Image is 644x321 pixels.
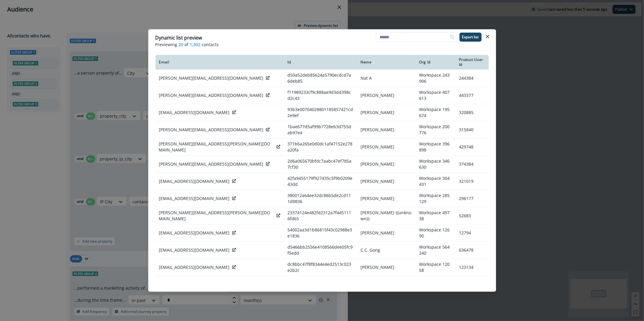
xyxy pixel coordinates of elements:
td: 296177 [455,190,489,207]
p: [PERSON_NAME][EMAIL_ADDRESS][DOMAIN_NAME] [159,75,264,81]
td: 315840 [455,121,489,138]
span: 1,302 [190,41,201,48]
td: 244384 [455,70,489,87]
td: 374384 [455,156,489,173]
td: dc8bbc47f8f8344e4ed2513c023e2b2c [284,259,357,276]
p: Dynamic list preview [155,34,202,41]
td: 6d4c36c67fd94832316192964753ec3a [284,276,357,293]
td: Nat A [357,70,415,87]
p: [PERSON_NAME][EMAIL_ADDRESS][DOMAIN_NAME] [159,92,264,98]
td: 429748 [455,138,489,156]
div: Email [159,60,280,65]
div: Id [287,60,353,65]
td: 12794 [455,224,489,242]
td: [PERSON_NAME] [357,104,415,121]
td: Workspace 304431 [415,173,455,190]
p: Export list [462,35,479,39]
td: Workspace 49738 [415,207,455,224]
td: 443377 [455,87,489,104]
td: 93b3e00704028801185857421cd2e9ef [284,104,357,121]
td: d5466bb2556e4108566dee05fc9f5edd [284,242,357,259]
td: [PERSON_NAME] [357,190,415,207]
td: f11989233cf9c888ae9d3dd398cd2c43 [284,87,357,104]
p: [EMAIL_ADDRESS][DOMAIN_NAME] [159,110,230,116]
p: [PERSON_NAME][EMAIL_ADDRESS][PERSON_NAME][DOMAIN_NAME] [159,141,274,153]
td: C.C. Gong [357,242,415,259]
td: [PERSON_NAME] [357,224,415,242]
td: 636478 [455,242,489,259]
p: [EMAIL_ADDRESS][DOMAIN_NAME] [159,264,230,270]
p: [EMAIL_ADDRESS][DOMAIN_NAME] [159,230,230,236]
td: 2d6a065670bfdc7aabc47ef785a7cf30 [284,156,357,173]
button: Export list [460,33,482,42]
span: 20 [179,41,184,48]
p: [PERSON_NAME][EMAIL_ADDRESS][DOMAIN_NAME] [159,127,264,133]
td: [PERSON_NAME] [357,156,415,173]
div: Org Id [419,60,451,65]
td: [PERSON_NAME] [357,173,415,190]
div: Product User Id [459,57,485,67]
td: [PERSON_NAME] [357,87,415,104]
p: [EMAIL_ADDRESS][DOMAIN_NAME] [159,247,230,253]
td: 23374124e482fd2312a7f4451116fd65 [284,207,357,224]
td: [PERSON_NAME] {{unknown}} [357,207,415,224]
td: Workspace 243906 [415,70,455,87]
td: [PERSON_NAME] [357,121,415,138]
td: 54002aa3d1b86815f43c02988e3e1836 [284,224,357,242]
td: Workspace 396898 [415,138,455,156]
td: Workspace 564240 [415,242,455,259]
p: [EMAIL_ADDRESS][DOMAIN_NAME] [159,195,230,202]
td: 371b6a265e0d0dc1af47152e278a20fa [284,138,357,156]
td: Workspace 195674 [415,104,455,121]
td: Workspace 200776 [415,121,455,138]
td: 123134 [455,259,489,276]
td: Workspace 407613 [415,87,455,104]
p: [PERSON_NAME][EMAIL_ADDRESS][DOMAIN_NAME] [159,161,264,167]
td: [PERSON_NAME] [357,138,415,156]
td: [PERSON_NAME] [357,276,415,293]
td: 320885 [455,104,489,121]
p: [PERSON_NAME][EMAIL_ADDRESS][PERSON_NAME][DOMAIN_NAME] [159,210,274,222]
td: Workspace 285129 [415,190,455,207]
td: 52683 [455,207,489,224]
td: Workspace 12690 [415,224,455,242]
td: [PERSON_NAME] [357,259,415,276]
td: Workspace 346630 [415,156,455,173]
td: 1bae677d5af99b7728eb3d755dab97e4 [284,121,357,138]
p: [EMAIL_ADDRESS][DOMAIN_NAME] [159,178,230,184]
button: Close [483,32,492,41]
td: Workspace 121871 [415,276,455,293]
td: d50a52deb85624a5790ecdcd7a6deb85 [284,70,357,87]
td: 42fa9455179f927435c5f9b0209e43dd [284,173,357,190]
td: 132338 [455,276,489,293]
div: Name [360,60,412,65]
td: Workspace 12058 [415,259,455,276]
td: 321019 [455,173,489,190]
td: 380012a64ee32dc86b5de2cd111d9836 [284,190,357,207]
p: Previewing of contacts [155,41,489,48]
